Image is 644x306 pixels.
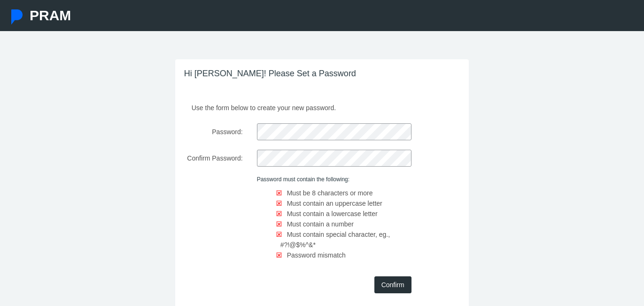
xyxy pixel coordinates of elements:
[257,176,411,183] h6: Password must contain the following:
[287,220,354,228] span: Must contain a number
[287,210,378,217] span: Must contain a lowercase letter
[374,276,411,293] input: Confirm
[280,231,390,249] span: Must contain special character, eg., #?!@$%^&*
[30,8,71,23] span: PRAM
[287,189,373,197] span: Must be 8 characters or more
[9,9,24,24] img: Pram Partner
[178,123,250,140] label: Password:
[287,251,346,259] span: Password mismatch
[175,59,469,89] h3: Hi [PERSON_NAME]! Please Set a Password
[185,99,460,113] p: Use the form below to create your new password.
[287,200,382,207] span: Must contain an uppercase letter
[178,150,250,167] label: Confirm Password:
